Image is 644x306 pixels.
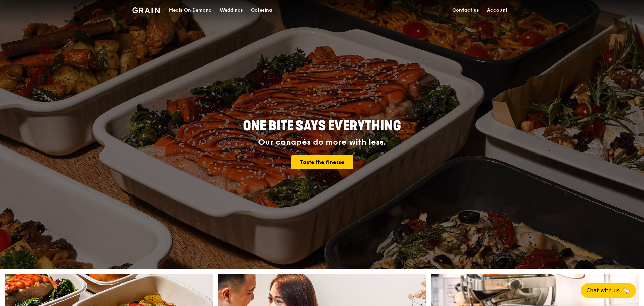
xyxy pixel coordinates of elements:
[581,283,636,298] button: Chat with us🦙
[586,287,620,295] span: Chat with us
[220,0,243,20] div: Weddings
[251,0,272,20] div: Catering
[132,7,160,13] img: Grain
[622,287,631,295] span: 🦙
[483,0,512,20] a: Account
[243,118,401,134] span: ONE BITE SAYS EVERYTHING
[291,155,353,169] a: Taste the finesse
[169,0,212,20] div: Meals On Demand
[201,138,443,147] div: Our canapés do more with less.
[216,0,247,20] a: Weddings
[247,0,276,20] a: Catering
[448,0,483,20] a: Contact us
